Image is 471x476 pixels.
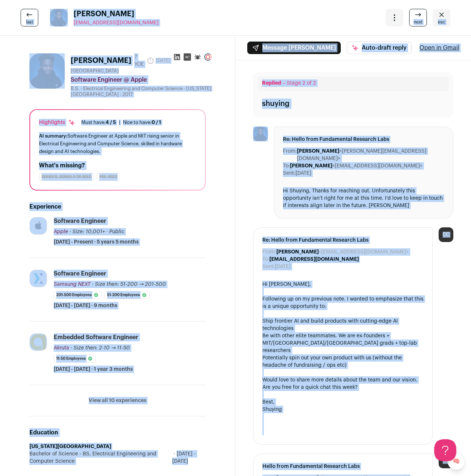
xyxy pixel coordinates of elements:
span: 0 / 1 [152,120,161,125]
div: Bachelor of Science - BS, Electrical Engineering and Computer Science [29,450,206,465]
li: 201-500 employees [54,291,102,299]
span: last [26,19,33,25]
li: Ship frontier AI and build products with cutting-edge AI technologies [262,317,424,332]
dd: <[EMAIL_ADDRESS][DOMAIN_NAME]> [290,162,422,170]
a: Open in Gmail [419,43,459,52]
div: Software Engineer [54,217,106,225]
span: AI summary: [39,134,67,138]
span: Apple [54,229,68,234]
a: 🧠 [447,452,465,470]
div: Would love to share more details about the team and our vision. Are you free for a quick chat thi... [262,376,424,391]
dt: Sent: [283,170,295,177]
ul: | [81,120,161,125]
div: Software Engineer [54,270,106,278]
dt: From: [283,148,297,162]
h2: What's missing? [39,161,196,170]
b: [PERSON_NAME] [297,149,339,154]
span: · Size then: 2-10 → 11-50 [71,345,130,351]
div: Software Engineer at Apple and MIT rising senior in Electrical Engineering and Computer Science, ... [39,132,196,155]
div: Highlights [39,119,75,126]
dd: <[PERSON_NAME][EMAIL_ADDRESS][DOMAIN_NAME]> [297,148,444,162]
div: 7 YOE [134,53,144,68]
div: Best, [262,398,424,406]
span: [DATE] - Present · 5 years 5 months [54,238,139,246]
strong: [US_STATE][GEOGRAPHIC_DATA] [29,444,111,449]
span: Stage 2 of 2 [287,81,316,86]
li: Potentially spin out your own product with us (without the headache of fundraising / ops etc) [262,354,424,369]
div: Pre-seed [97,173,120,181]
dd: [DATE] [295,170,311,177]
div: Series B, Series A or Seed [39,173,94,181]
span: Akruta [54,345,69,351]
span: Samsung NEXT [54,282,91,287]
div: shuying [262,99,290,109]
span: Replied [262,81,281,86]
b: [EMAIL_ADDRESS][DOMAIN_NAME] [269,257,359,262]
a: [EMAIL_ADDRESS][DOMAIN_NAME] [74,19,159,26]
button: View all 10 experiences [89,397,146,404]
span: esc [438,19,445,25]
span: next [414,19,422,25]
img: 74079512ecc86bc8d0079dfa2523c8e59de9b504e98d99e1411cd4b58d1ed81d [50,9,68,26]
span: · [106,228,108,235]
img: 74079512ecc86bc8d0079dfa2523c8e59de9b504e98d99e1411cd4b58d1ed81d [29,53,65,89]
div: Nice to have: [123,120,161,125]
div: Hi [PERSON_NAME], [262,281,424,288]
img: 2c5c60f9f6b02b2830f587b4477e9131fbd2091e77a8191927d8b9dbf6f24211.jpg [30,270,47,287]
span: [PERSON_NAME] [74,9,159,19]
li: 51-200 employees [105,291,150,299]
span: · Size then: 51-200 → 201-500 [92,282,166,287]
div: B.S. - Electrical Engineering and Computer Science - [US_STATE][GEOGRAPHIC_DATA] - 2017 [71,86,215,97]
b: [PERSON_NAME] [290,163,332,168]
div: Embedded Software Engineer [54,333,138,341]
div: Software Engineer @ Apple [71,75,215,84]
span: Re: Hello from Fundamental Research Labs [283,136,444,143]
span: [DATE] - [DATE] · 9 months [54,302,117,309]
span: Re: Hello from Fundamental Research Labs [262,237,424,244]
div: CC [439,227,453,242]
span: Public [109,229,124,234]
dt: From: [262,248,276,256]
a: next [409,9,427,26]
dd: [DATE] [275,263,291,270]
span: [DATE] - [DATE] [172,450,206,465]
a: Close [433,9,450,26]
dt: To: [283,162,290,170]
dd: <[EMAIL_ADDRESS][DOMAIN_NAME]> [276,248,409,256]
span: [GEOGRAPHIC_DATA] [71,68,119,74]
span: [EMAIL_ADDRESS][DOMAIN_NAME] [74,20,159,25]
span: – [283,81,285,86]
li: 11-50 employees [54,355,96,363]
div: Following up on my previous note. I wanted to emphasize that this is a unique opportunity to: [262,295,424,310]
img: 2ac11971809aa943ecbc3d454d9e9b8e48c6becb56608ec9616b6ef035538a3c [30,334,47,351]
span: · Size: 10,001+ [70,229,105,234]
button: Auto-draft reply [347,42,411,54]
h2: Experience [29,202,206,211]
h2: Education [29,428,206,437]
a: last [21,9,38,26]
dt: To: [262,256,269,263]
div: Shuying [262,406,424,413]
span: 4 / 5 [106,120,116,125]
button: Open dropdown [386,9,403,26]
span: [DATE] [147,57,170,64]
span: [DATE] - [DATE] · 1 year 3 months [54,366,133,373]
div: Must have: [81,120,116,125]
b: [PERSON_NAME] [276,249,319,255]
iframe: Help Scout Beacon - Open [434,439,456,461]
dt: Sent: [262,263,275,270]
img: 74079512ecc86bc8d0079dfa2523c8e59de9b504e98d99e1411cd4b58d1ed81d [253,127,268,141]
div: Hi Shuying, Thanks for reaching out. Unfortunately this opportunity isn’t right for me at this ti... [283,187,444,209]
span: Hello from Fundamental Research Labs [262,463,424,470]
li: Be with other elite teammates. We are ex-founders + MIT/[GEOGRAPHIC_DATA]/[GEOGRAPHIC_DATA] grads... [262,332,424,354]
img: c8722dff2615136d9fce51e30638829b1c8796bcfaaadfc89721e42d805fef6f.jpg [30,217,47,234]
button: Message [PERSON_NAME] [247,42,341,54]
h1: [PERSON_NAME] [71,56,131,66]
